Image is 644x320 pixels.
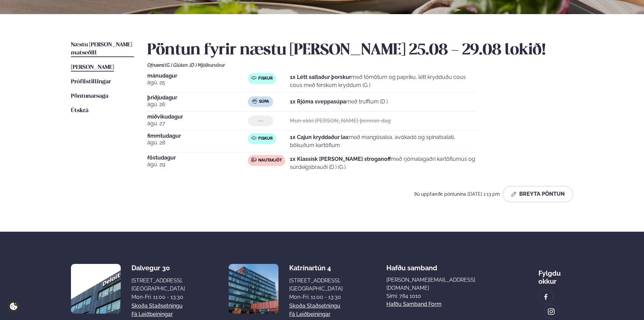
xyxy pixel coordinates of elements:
[165,62,190,68] span: (G ) Glúten ,
[290,156,391,162] strong: 1x Klassísk [PERSON_NAME] stroganoff
[290,118,391,124] strong: Mun ekki [PERSON_NAME] þennan dag
[289,293,343,301] div: Mon-Fri: 11:00 - 13:30
[547,308,555,316] img: image alt
[131,264,185,272] div: Dalvegur 30
[131,302,183,310] a: Skoða staðsetningu
[258,136,273,141] span: Fiskur
[147,62,573,68] div: Ofnæmi:
[259,99,269,104] span: Súpa
[147,41,573,60] h2: Pöntun fyrir næstu [PERSON_NAME] 25.08 - 29.08 lokið!
[290,134,349,140] strong: 1x Cajun kryddaður lax
[386,276,495,292] a: [PERSON_NAME][EMAIL_ADDRESS][DOMAIN_NAME]
[71,264,121,314] img: image alt
[147,139,248,147] span: ágú. 28
[542,293,550,301] img: image alt
[290,98,388,106] p: með trufflum (D )
[147,79,248,87] span: ágú. 25
[539,290,553,304] a: image alt
[147,114,248,120] span: miðvikudagur
[251,157,257,163] img: beef.svg
[229,264,278,314] img: image alt
[131,310,173,318] a: Fá leiðbeiningar
[71,42,132,56] span: Næstu [PERSON_NAME] matseðill
[71,78,111,86] a: Prófílstillingar
[251,135,257,141] img: fish.svg
[258,158,282,163] span: Nautakjöt
[147,95,248,100] span: þriðjudagur
[147,120,248,128] span: ágú. 27
[71,107,88,115] a: Útskrá
[290,155,477,171] p: með rjómalagaðri kartöflumús og súrdeigsbrauði (D ) (G )
[71,63,114,72] a: [PERSON_NAME]
[290,74,351,80] strong: 1x Létt saltaður þorskur
[289,277,343,293] div: [STREET_ADDRESS], [GEOGRAPHIC_DATA]
[131,277,185,293] div: [STREET_ADDRESS], [GEOGRAPHIC_DATA]
[252,98,257,104] img: soup.svg
[147,133,248,139] span: fimmtudagur
[147,73,248,79] span: mánudagur
[147,100,248,108] span: ágú. 26
[289,264,343,272] div: Katrínartún 4
[289,302,340,310] a: Skoða staðsetningu
[71,108,88,113] span: Útskrá
[544,305,558,319] a: image alt
[190,62,225,68] span: (D ) Mjólkurvörur
[386,259,437,272] span: Hafðu samband
[386,300,442,308] a: Hafðu samband form
[251,75,257,81] img: fish.svg
[71,93,108,99] span: Pöntunarsaga
[503,186,573,202] button: Breyta Pöntun
[71,92,108,100] a: Pöntunarsaga
[289,310,331,318] a: Fá leiðbeiningar
[7,300,21,313] a: Cookie settings
[147,161,248,169] span: ágú. 29
[290,133,477,149] p: með mangósalsa, avókadó og spínatsalati, bökuðum kartöflum
[71,41,134,57] a: Næstu [PERSON_NAME] matseðill
[414,191,500,197] span: Þú uppfærðir pöntunina [DATE] 1:13 pm
[258,76,273,81] span: Fiskur
[290,98,346,105] strong: 1x Rjóma sveppasúpa
[71,79,111,85] span: Prófílstillingar
[538,264,573,285] div: Fylgdu okkur
[290,73,477,89] p: með tómötum og papriku, létt krydduðu cous cous með ferskum kryddum (G )
[258,118,263,124] span: ---
[386,292,495,300] p: Sími: 784 1010
[147,155,248,161] span: föstudagur
[71,64,114,70] span: [PERSON_NAME]
[131,293,185,301] div: Mon-Fri: 11:00 - 13:30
